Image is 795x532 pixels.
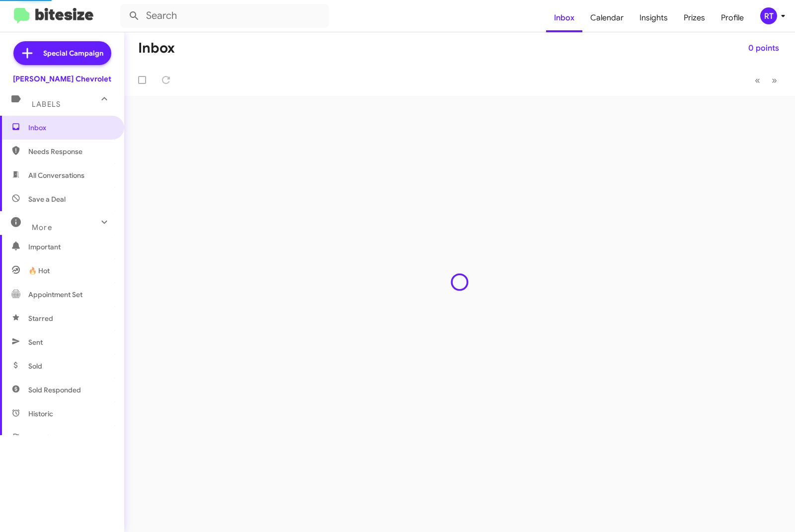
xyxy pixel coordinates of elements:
button: Previous [749,70,766,90]
a: Insights [632,3,676,32]
span: « [755,74,760,86]
a: Inbox [546,3,582,32]
button: Next [766,70,783,90]
div: [PERSON_NAME] Chevrolet [13,74,111,84]
span: Special Campaign [43,48,103,58]
span: All Conversations [28,170,84,180]
span: Sold Responded [28,385,81,395]
span: Sent [28,337,43,347]
span: Labels [32,100,61,109]
a: Prizes [676,3,713,32]
span: Important [28,242,113,252]
span: Appointment Set [28,290,82,300]
span: More [32,223,52,232]
a: Profile [713,3,752,32]
nav: Page navigation example [749,70,783,90]
span: Sold [28,361,42,371]
span: Inbox [28,123,113,133]
h1: Inbox [138,40,175,56]
span: 🔥 Hot [28,266,50,276]
span: Save a Deal [28,194,66,204]
a: Special Campaign [13,41,111,65]
span: Reactivated [28,433,68,443]
div: RT [760,7,777,24]
span: Needs Response [28,147,113,156]
a: Calendar [582,3,632,32]
button: RT [752,7,784,24]
button: 0 points [740,39,787,57]
span: Historic [28,409,53,419]
input: Search [120,4,329,28]
span: » [772,74,777,86]
span: Starred [28,313,53,323]
span: 0 points [748,39,779,57]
